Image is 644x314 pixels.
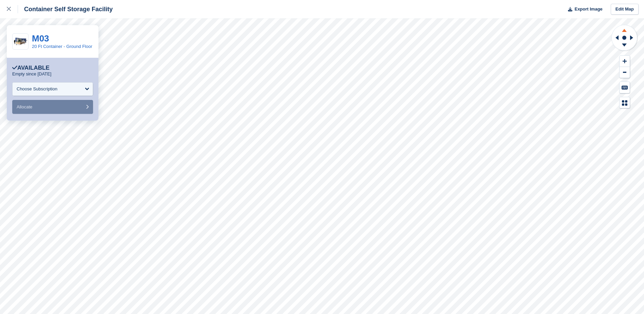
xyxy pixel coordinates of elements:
p: Empty since [DATE] [12,71,51,77]
img: 20-ft-container%20(1).jpg [13,36,28,48]
div: Choose Subscription [17,86,57,92]
button: Keyboard Shortcuts [620,82,630,93]
span: Export Image [574,6,602,13]
button: Map Legend [620,97,630,108]
div: Available [12,65,50,71]
button: Allocate [12,100,93,114]
div: Container Self Storage Facility [18,5,113,13]
span: Allocate [17,104,32,109]
a: 20 Ft Container - Ground Floor [32,44,92,49]
a: M03 [32,33,49,43]
button: Zoom In [620,56,630,67]
a: Edit Map [611,4,639,15]
button: Zoom Out [620,67,630,78]
button: Export Image [564,4,603,15]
